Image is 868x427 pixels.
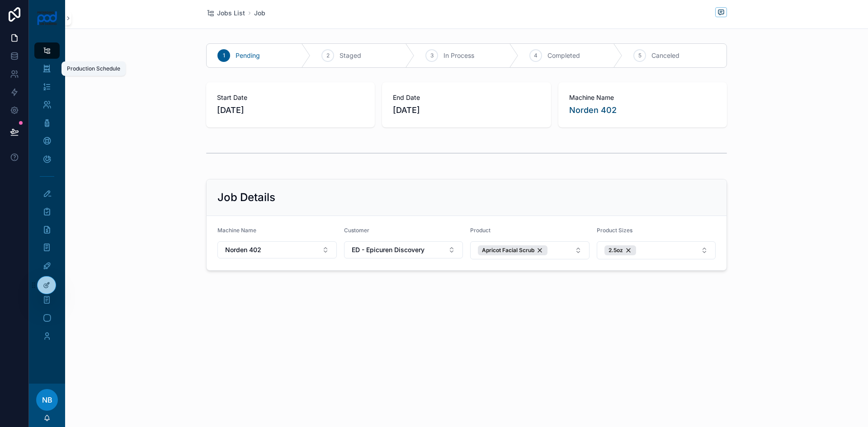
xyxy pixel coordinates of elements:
[393,104,540,117] span: [DATE]
[236,51,260,60] span: Pending
[217,227,256,234] span: Machine Name
[430,52,434,59] span: 3
[223,52,225,59] span: 1
[604,245,636,255] button: Unselect 146
[597,241,716,259] button: Select Button
[42,394,52,405] span: NB
[217,93,364,102] span: Start Date
[597,227,632,234] span: Product Sizes
[534,52,538,59] span: 4
[326,52,330,59] span: 2
[609,247,623,254] span: 2.5oz
[638,52,642,59] span: 5
[352,245,425,254] span: ED - Epicuren Discovery
[344,241,463,258] button: Select Button
[344,227,369,234] span: Customer
[651,51,679,60] span: Canceled
[29,36,65,356] div: scrollable content
[470,227,491,234] span: Product
[206,9,245,18] a: Jobs List
[393,93,540,102] span: End Date
[569,104,617,117] a: Norden 402
[37,11,58,25] img: App logo
[217,190,275,205] h2: Job Details
[225,245,261,254] span: Norden 402
[67,65,120,72] div: Production Schedule
[254,9,265,18] a: Job
[217,241,337,258] button: Select Button
[478,245,547,255] button: Unselect 111
[340,51,361,60] span: Staged
[569,93,716,102] span: Machine Name
[217,104,364,117] span: [DATE]
[482,247,534,254] span: Apricot Facial Scrub
[217,9,245,18] span: Jobs List
[443,51,474,60] span: In Process
[470,241,590,259] button: Select Button
[547,51,580,60] span: Completed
